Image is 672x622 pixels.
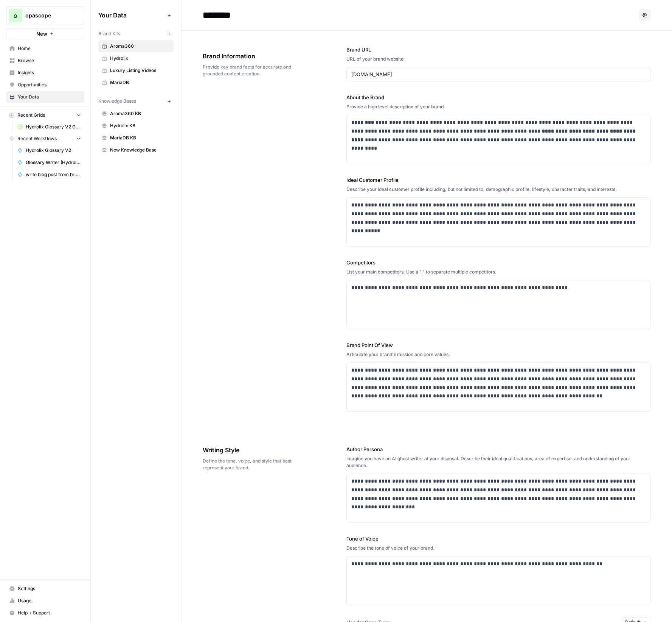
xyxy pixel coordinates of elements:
div: Articulate your brand's mission and core values. [346,351,651,358]
button: Recent Workflows [6,133,84,144]
span: Glossary Writer (Hydrolix) [26,159,81,166]
span: MariaDB KB [110,134,170,141]
span: Usage [18,597,81,604]
a: Hydrolix KB [98,120,174,132]
a: Luxury Listing Videos [98,64,174,77]
label: Brand URL [346,46,651,53]
span: Recent Grids [17,112,45,119]
a: Insights [6,67,84,79]
a: Your Data [6,91,84,103]
label: Competitors [346,259,651,266]
div: Describe your ideal customer profile including, but not limited to, demographic profile, lifestyl... [346,186,651,193]
a: Hydrolix [98,52,174,64]
label: Ideal Customer Profile [346,176,651,184]
div: Provide a high level description of your brand. [346,103,651,110]
span: Help + Support [18,609,81,616]
a: Hydrolix Glossary V2 Grid [14,121,84,133]
a: Home [6,42,84,55]
a: MariaDB KB [98,132,174,144]
span: New Knowledge Base [110,147,170,153]
input: www.sundaysoccer.com [351,70,646,78]
div: Describe the tone of voice of your brand. [346,545,651,552]
span: Brand Kits [98,30,120,37]
button: New [6,28,84,39]
div: URL of your brand website [346,56,651,63]
span: Your Data [98,11,165,20]
span: o [14,11,17,20]
span: opascope [25,12,71,19]
span: Hydrolix [110,55,170,62]
label: Tone of Voice [346,535,651,542]
span: Browse [18,57,81,64]
span: Writing Style [203,445,304,455]
a: Settings [6,583,84,595]
a: Opportunities [6,79,84,91]
a: write blog post from brief (Aroma360) [14,169,84,181]
span: Knowledge Bases [98,98,136,105]
span: Aroma360 KB [110,110,170,117]
span: Provide key brand facts for accurate and grounded content creation. [203,64,304,77]
a: Usage [6,595,84,607]
span: Hydrolix Glossary V2 [26,147,81,154]
span: Define the tone, voice, and style that best represent your brand. [203,458,304,471]
label: Brand Point Of View [346,341,651,349]
span: New [36,30,47,38]
span: Hydrolix KB [110,122,170,129]
span: Hydrolix Glossary V2 Grid [26,123,81,130]
span: Luxury Listing Videos [110,67,170,74]
span: Home [18,45,81,52]
span: MariaDB [110,79,170,86]
span: Your Data [18,94,81,100]
span: write blog post from brief (Aroma360) [26,171,81,178]
label: About the Brand [346,94,651,101]
span: Settings [18,585,81,592]
button: Workspace: opascope [6,6,84,25]
label: Author Persona [346,445,651,453]
a: Browse [6,55,84,67]
span: Brand Information [203,52,304,61]
a: Aroma360 KB [98,108,174,120]
a: MariaDB [98,77,174,89]
span: Insights [18,69,81,76]
button: Recent Grids [6,109,84,121]
span: Recent Workflows [17,135,57,142]
a: New Knowledge Base [98,144,174,156]
button: Help + Support [6,607,84,619]
a: Hydrolix Glossary V2 [14,144,84,156]
a: Aroma360 [98,40,174,52]
div: List your main competitors. Use a "," to separate multiple competitors. [346,269,651,275]
div: Imagine you have an AI ghost writer at your disposal. Describe their ideal qualifications, area o... [346,455,651,469]
span: Aroma360 [110,43,170,50]
a: Glossary Writer (Hydrolix) [14,156,84,169]
span: Opportunities [18,81,81,88]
